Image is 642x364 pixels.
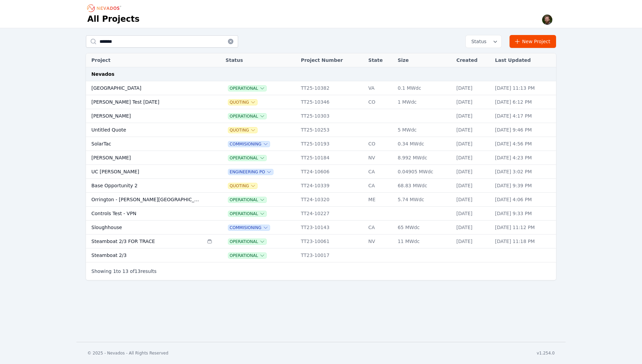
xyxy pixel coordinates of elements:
span: Operational [228,239,266,244]
td: [DATE] [453,123,492,137]
td: Sloughhouse [86,221,203,235]
td: NV [365,235,394,248]
td: TT24-10320 [298,193,365,207]
td: [DATE] 11:13 PM [492,81,556,95]
th: Last Updated [492,53,556,67]
button: Operational [228,114,266,119]
td: [DATE] [453,109,492,123]
a: New Project [510,35,556,48]
td: Orrington - [PERSON_NAME][GEOGRAPHIC_DATA] [86,193,203,207]
td: Base Opportunity 2 [86,179,203,193]
td: NV [365,151,394,165]
td: [DATE] 4:17 PM [492,109,556,123]
td: TT25-10303 [298,109,365,123]
button: Operational [228,197,266,203]
td: TT24-10339 [298,179,365,193]
th: State [365,53,394,67]
span: 1 [113,268,116,274]
td: [DATE] [453,137,492,151]
td: 5 MWdc [394,123,453,137]
div: © 2025 - Nevados - All Rights Reserved [87,350,168,356]
td: TT23-10061 [298,235,365,248]
td: TT23-10017 [298,248,365,262]
td: 0.04905 MWdc [394,165,453,179]
td: [PERSON_NAME] [86,151,203,165]
p: Showing to of results [91,268,157,275]
td: TT24-10606 [298,165,365,179]
td: 1 MWdc [394,95,453,109]
tr: [PERSON_NAME] Test [DATE]QuotingTT25-10346CO1 MWdc[DATE][DATE] 6:12 PM [86,95,556,109]
td: [DATE] [453,81,492,95]
td: [DATE] [453,235,492,248]
img: Sam Prest [542,14,553,25]
td: VA [365,81,394,95]
tr: Steamboat 2/3OperationalTT23-10017 [86,248,556,262]
button: Operational [228,253,266,258]
h1: All Projects [87,14,140,24]
td: TT25-10253 [298,123,365,137]
th: Project Number [298,53,365,67]
div: v1.254.0 [537,350,555,356]
td: [DATE] 9:46 PM [492,123,556,137]
td: UC [PERSON_NAME] [86,165,203,179]
tr: SolarTacCommisioningTT25-10193CO0.34 MWdc[DATE][DATE] 4:56 PM [86,137,556,151]
button: Quoting [228,100,257,105]
td: [DATE] [453,221,492,235]
td: [DATE] [453,165,492,179]
td: [PERSON_NAME] [86,109,203,123]
td: [DATE] [453,193,492,207]
td: TT25-10346 [298,95,365,109]
td: [DATE] 4:23 PM [492,151,556,165]
td: TT25-10382 [298,81,365,95]
tr: Untitled QuoteQuotingTT25-102535 MWdc[DATE][DATE] 9:46 PM [86,123,556,137]
td: [GEOGRAPHIC_DATA] [86,81,203,95]
td: Steamboat 2/3 [86,248,203,262]
tr: SloughhouseCommisioningTT23-10143CA65 MWdc[DATE][DATE] 11:12 PM [86,221,556,235]
td: 11 MWdc [394,235,453,248]
td: CO [365,137,394,151]
tr: Controls Test - VPNOperationalTT24-10227[DATE][DATE] 9:33 PM [86,207,556,221]
td: [PERSON_NAME] Test [DATE] [86,95,203,109]
tr: Orrington - [PERSON_NAME][GEOGRAPHIC_DATA]OperationalTT24-10320ME5.74 MWdc[DATE][DATE] 4:06 PM [86,193,556,207]
tr: Steamboat 2/3 FOR TRACEOperationalTT23-10061NV11 MWdc[DATE][DATE] 11:18 PM [86,235,556,248]
button: Commisioning [228,141,269,147]
button: Operational [228,155,266,161]
th: Status [222,53,298,67]
button: Engineering PO [228,169,273,175]
tr: Base Opportunity 2QuotingTT24-10339CA68.83 MWdc[DATE][DATE] 9:39 PM [86,179,556,193]
nav: Breadcrumb [87,3,123,14]
td: CO [365,95,394,109]
td: [DATE] 4:06 PM [492,193,556,207]
td: 65 MWdc [394,221,453,235]
td: [DATE] 4:56 PM [492,137,556,151]
td: [DATE] [453,179,492,193]
td: CA [365,179,394,193]
td: 8.992 MWdc [394,151,453,165]
td: [DATE] 9:33 PM [492,207,556,221]
td: TT25-10193 [298,137,365,151]
th: Created [453,53,492,67]
td: SolarTac [86,137,203,151]
button: Status [466,35,501,48]
td: 0.34 MWdc [394,137,453,151]
span: Commisioning [228,225,269,230]
td: [DATE] 3:02 PM [492,165,556,179]
span: 13 [122,268,128,274]
button: Operational [228,86,266,91]
button: Operational [228,211,266,216]
td: Nevados [86,67,556,81]
tr: [PERSON_NAME]OperationalTT25-10184NV8.992 MWdc[DATE][DATE] 4:23 PM [86,151,556,165]
button: Quoting [228,127,257,133]
td: TT23-10143 [298,221,365,235]
td: TT25-10184 [298,151,365,165]
th: Project [86,53,203,67]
